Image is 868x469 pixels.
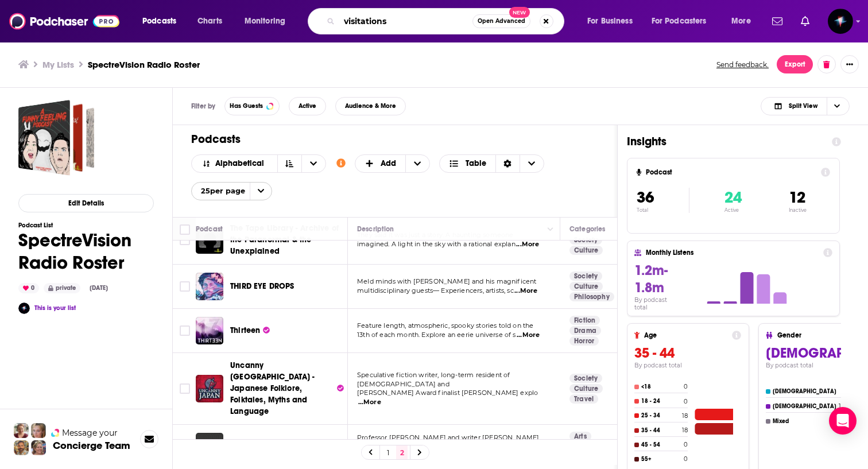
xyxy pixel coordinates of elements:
a: dnoah [18,303,30,314]
span: Active [299,103,316,109]
h3: 35 - 44 [634,344,741,362]
h4: By podcast total [634,296,681,311]
p: Active [724,207,742,213]
span: For Podcasters [652,13,707,29]
h4: 18 [839,402,844,410]
a: Society [569,272,602,281]
h3: SpectreVision Radio Roster [88,59,200,70]
img: Jules Profile [31,423,46,438]
h4: Podcast [646,168,816,176]
h4: 35 - 44 [641,427,680,434]
button: open menu [237,12,300,30]
button: Show profile menu [828,9,853,34]
h4: Age [644,331,727,339]
span: New [509,7,530,18]
input: Search podcasts, credits, & more... [339,12,472,30]
span: Add [381,160,396,168]
h4: [DEMOGRAPHIC_DATA] [773,388,839,395]
h4: 18 [682,412,688,420]
span: ...More [514,286,537,296]
span: ...More [358,398,381,407]
a: Philosophy [569,292,614,301]
button: open menu [134,12,191,30]
span: ...More [517,331,540,340]
span: multidisciplinary guests— Experiencers, artists, sc [357,286,514,294]
span: Speculative fiction writer, long-term resident of [DEMOGRAPHIC_DATA] and [357,371,510,388]
button: Column Actions [544,223,557,237]
a: Show additional information [336,158,346,169]
span: Toggle select row [180,383,190,394]
h4: 45 - 54 [641,441,681,448]
a: 2 [396,445,408,459]
span: Alphabetical [215,160,268,168]
a: Society [569,374,602,383]
span: More [731,13,751,29]
span: Monitoring [245,13,285,29]
button: Send feedback. [713,60,772,69]
img: THIRD EYE DROPS [196,273,223,300]
span: Message your [62,427,118,439]
h4: 25 - 34 [641,412,680,419]
button: Export [777,55,813,73]
button: Choose View [761,97,850,115]
a: THIRD EYE DROPS [230,281,294,292]
button: open menu [301,155,325,172]
a: Travel [569,394,598,404]
h4: 0 [684,383,688,390]
h4: 18 [682,427,688,434]
h3: Filter by [191,102,215,110]
a: Culture [569,384,603,393]
span: Toggle select row [180,281,190,292]
span: Toggle select row [180,325,190,336]
a: Drama [569,326,601,335]
button: open menu [644,12,723,30]
span: Table [466,160,486,168]
h2: Choose List sort [191,154,326,173]
button: Sort Direction [277,155,301,172]
button: + Add [355,154,431,173]
div: Categories [569,222,605,236]
span: THIRD EYE DROPS [230,281,294,291]
button: open menu [191,182,272,200]
span: [PERSON_NAME] Award finalist [PERSON_NAME] explo [357,389,538,397]
h4: 0 [684,398,688,405]
span: 24 [724,188,742,207]
h4: 55+ [641,456,681,463]
a: Arts [569,432,591,441]
button: Active [289,97,326,115]
div: 0 [18,283,39,293]
img: Uncanny Japan - Japanese Folklore, Folktales, Myths and Language [196,375,223,402]
div: Description [357,222,394,236]
a: This is your list [34,304,76,312]
span: Uncanny [GEOGRAPHIC_DATA] - Japanese Folklore, Folktales, Myths and Language [230,361,315,416]
span: Charts [197,13,222,29]
h4: 18 - 24 [641,398,681,405]
h1: Insights [627,134,823,149]
button: open menu [192,160,277,168]
a: Show notifications dropdown [796,11,814,31]
div: Open Intercom Messenger [829,407,857,435]
h4: <18 [641,383,681,390]
span: Open Advanced [478,18,525,24]
button: Show More Button [840,55,859,73]
h4: [DEMOGRAPHIC_DATA] [773,403,836,410]
span: Feature length, atmospheric, spooky stories told on the [357,321,533,330]
h4: Monthly Listens [646,249,818,257]
span: Split View [789,103,817,109]
a: My Lists [42,59,74,70]
span: 36 [637,188,654,207]
div: Sort Direction [495,155,520,172]
span: SpectreVision Radio Roster [18,100,94,176]
h3: Concierge Team [53,440,130,451]
span: 1.2m-1.8m [634,262,668,296]
img: Weird Studies [196,433,223,460]
a: Culture [569,246,603,255]
a: Culture [569,282,603,291]
a: Thirteen [196,317,223,344]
